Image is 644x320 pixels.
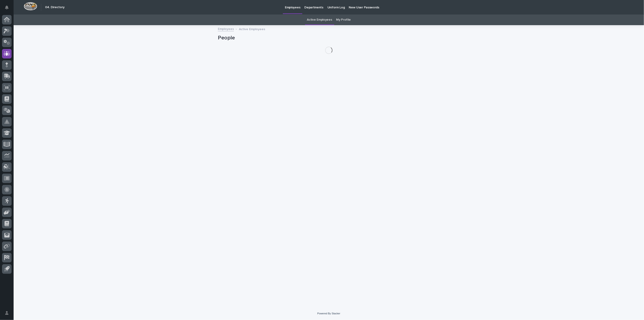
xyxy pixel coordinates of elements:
a: Employees [218,26,234,31]
p: Active Employees [239,26,265,31]
div: Notifications [6,5,12,13]
button: Notifications [2,3,12,12]
a: My Profile [336,15,351,25]
a: Active Employees [307,15,332,25]
img: Workspace Logo [24,2,37,10]
h1: People [218,35,440,41]
a: Powered By Stacker [317,312,340,315]
h2: 04. Directory [45,5,65,9]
